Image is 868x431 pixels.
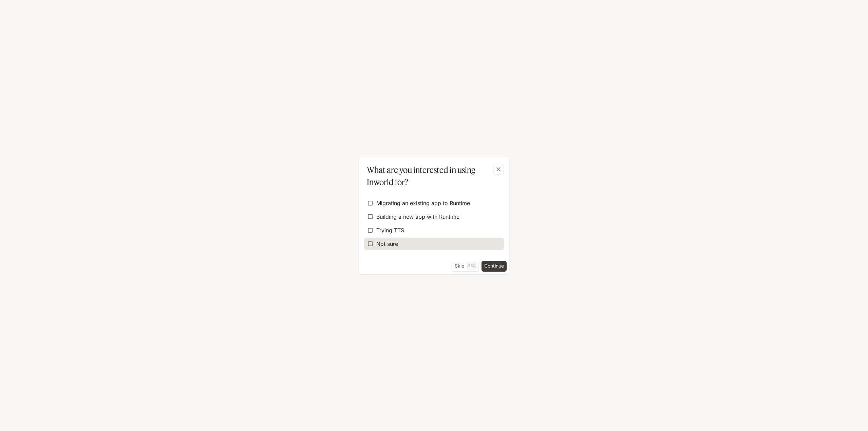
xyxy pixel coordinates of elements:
p: What are you interested in using Inworld for? [367,164,498,188]
span: Not sure [376,240,398,248]
p: Esc [467,262,476,270]
button: SkipEsc [452,261,479,272]
span: Trying TTS [376,226,404,234]
span: Migrating an existing app to Runtime [376,199,470,207]
button: Continue [482,261,507,272]
span: Building a new app with Runtime [376,213,459,221]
